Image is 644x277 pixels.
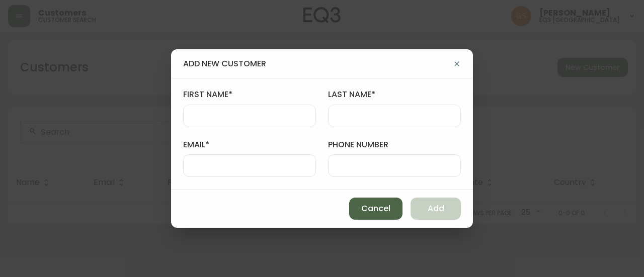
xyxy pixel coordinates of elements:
h4: add new customer [183,58,266,69]
label: first name* [183,89,316,100]
button: Cancel [349,198,403,220]
label: last name* [328,89,461,100]
label: phone number [328,139,461,150]
label: email* [183,139,316,150]
span: Cancel [361,203,390,214]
